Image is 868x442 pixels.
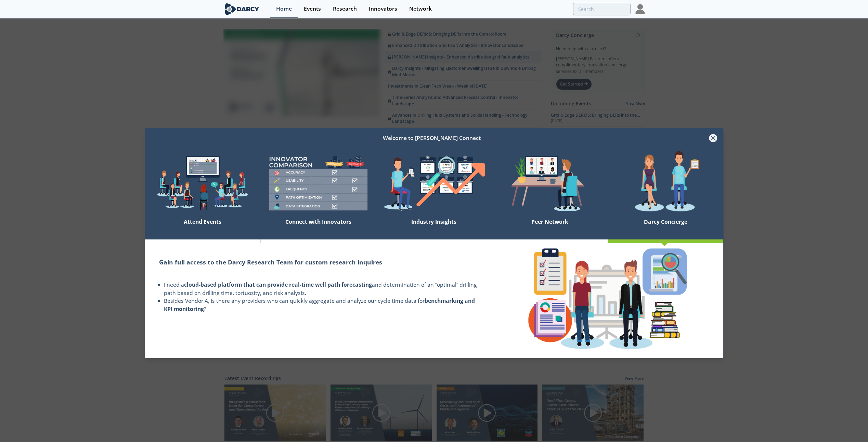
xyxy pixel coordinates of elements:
[145,151,260,216] img: welcome-explore-560578ff38cea7c86bcfe544b5e45342.png
[159,258,478,266] h2: Gain full access to the Darcy Research Team for custom research inquires
[369,6,397,12] div: Innovators
[154,132,709,145] div: Welcome to [PERSON_NAME] Connect
[573,3,631,15] input: Advanced Search
[276,6,292,12] div: Home
[409,6,432,12] div: Network
[164,297,478,313] li: Besides Vendor A, is there any providers who can quickly aggregate and analyze our cycle time dat...
[376,151,492,216] img: welcome-find-a12191a34a96034fcac36f4ff4d37733.png
[184,281,372,288] strong: cloud-based platform that can provide real-time well path forecasting
[492,151,608,216] img: welcome-attend-b816887fc24c32c29d1763c6e0ddb6e6.png
[304,6,321,12] div: Events
[492,216,608,239] div: Peer Network
[376,216,492,239] div: Industry Insights
[608,216,723,239] div: Darcy Concierge
[145,216,260,239] div: Attend Events
[333,6,357,12] div: Research
[521,241,694,356] img: concierge-details-e70ed233a7353f2f363bd34cf2359179.png
[164,281,478,297] li: I need a and determination of an “optimal” drilling path based on drilling time, tortuosity, and ...
[260,216,376,239] div: Connect with Innovators
[608,151,723,216] img: welcome-concierge-wide-20dccca83e9cbdbb601deee24fb8df72.png
[223,3,261,15] img: logo-wide.svg
[260,151,376,216] img: welcome-compare-1b687586299da8f117b7ac84fd957760.png
[164,297,475,313] strong: benchmarking and KPI monitoring
[635,4,645,14] img: Profile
